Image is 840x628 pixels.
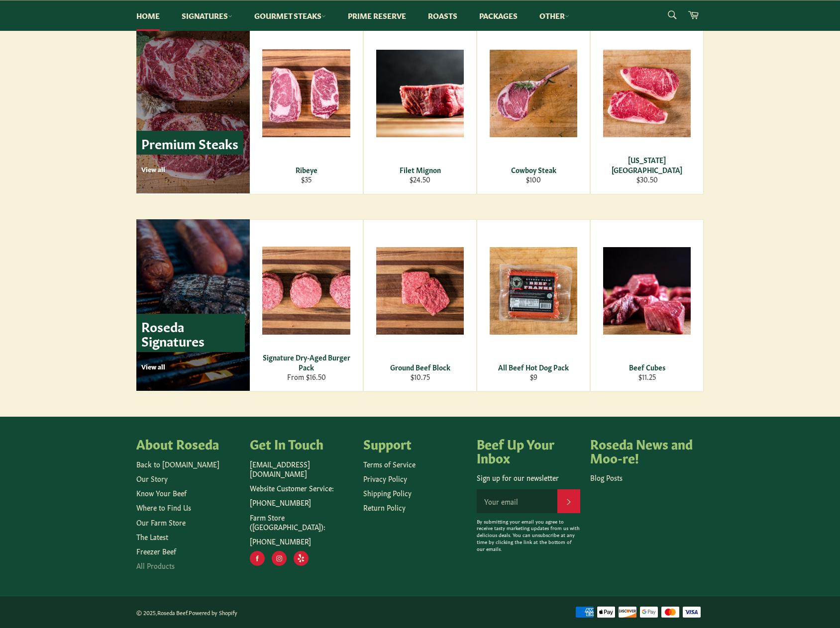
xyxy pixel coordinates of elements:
a: Packages [469,0,527,31]
p: Roseda Signatures [136,314,245,352]
a: Filet Mignon Filet Mignon $24.50 [363,22,477,194]
a: Signature Dry-Aged Burger Pack Signature Dry-Aged Burger Pack From $16.50 [250,219,363,392]
a: Gourmet Steaks [244,0,336,31]
h4: Beef Up Your Inbox [477,437,580,464]
p: Sign up for our newsletter [477,473,580,482]
div: All Beef Hot Dog Pack [484,362,584,372]
h4: Support [363,437,467,450]
div: $100 [484,175,584,184]
small: © 2025, . [136,609,237,616]
input: Your email [477,489,557,513]
a: Roseda Signatures View all [136,219,250,391]
a: Ground Beef Block Ground Beef Block $10.75 [363,219,477,392]
img: Cowboy Steak [490,50,577,137]
img: Ground Beef Block [376,247,464,335]
div: $30.50 [597,175,697,184]
div: Signature Dry-Aged Burger Pack [256,353,357,372]
p: [PHONE_NUMBER] [250,537,353,546]
div: $10.75 [370,372,470,381]
p: View all [141,362,245,371]
div: From $16.50 [256,372,357,381]
a: Back to [DOMAIN_NAME] [136,459,219,469]
a: Ribeye Ribeye $35 [250,22,363,194]
a: Blog Posts [590,472,623,482]
div: $9 [484,372,584,381]
a: New York Strip [US_STATE][GEOGRAPHIC_DATA] $30.50 [590,22,704,194]
a: Know Your Beef [136,488,187,498]
div: Ground Beef Block [370,362,470,372]
div: [US_STATE][GEOGRAPHIC_DATA] [597,155,697,175]
a: Signatures [172,0,242,31]
img: All Beef Hot Dog Pack [490,247,577,335]
a: Our Story [136,473,168,483]
a: Shipping Policy [363,488,412,498]
a: Home [126,0,170,31]
div: Cowboy Steak [484,165,584,175]
h4: Get In Touch [250,437,353,450]
a: Roseda Beef [157,609,187,616]
p: Farm Store ([GEOGRAPHIC_DATA]): [250,513,353,532]
p: By submitting your email you agree to receive tasty marketing updates from us with delicious deal... [477,518,580,552]
p: [PHONE_NUMBER] [250,498,353,507]
a: Where to Find Us [136,502,191,512]
p: [EMAIL_ADDRESS][DOMAIN_NAME] [250,459,353,479]
a: Beef Cubes Beef Cubes $11.25 [590,219,704,392]
a: Freezer Beef [136,546,176,556]
a: Terms of Service [363,459,416,469]
a: The Latest [136,532,168,541]
div: $11.25 [597,372,697,381]
div: Ribeye [256,165,357,175]
a: Powered by Shopify [189,609,237,616]
div: $24.50 [370,175,470,184]
a: Prime Reserve [338,0,416,31]
a: Our Farm Store [136,517,186,527]
img: Beef Cubes [603,247,691,335]
p: View all [141,165,243,174]
p: Premium Steaks [136,131,243,155]
div: Beef Cubes [597,362,697,372]
img: New York Strip [603,50,691,137]
a: All Products [136,560,175,570]
div: $35 [256,175,357,184]
a: Roasts [418,0,467,31]
img: Ribeye [262,49,350,137]
p: Website Customer Service: [250,483,353,493]
a: Cowboy Steak Cowboy Steak $100 [477,22,590,194]
a: All Beef Hot Dog Pack All Beef Hot Dog Pack $9 [477,219,590,392]
a: Return Policy [363,502,406,512]
h4: Roseda News and Moo-re! [590,437,694,464]
a: Privacy Policy [363,473,407,483]
img: Filet Mignon [376,50,464,137]
img: Signature Dry-Aged Burger Pack [262,247,350,335]
div: Filet Mignon [370,165,470,175]
a: Premium Steaks View all [136,22,250,193]
h4: About Roseda [136,437,240,450]
a: Other [529,0,579,31]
